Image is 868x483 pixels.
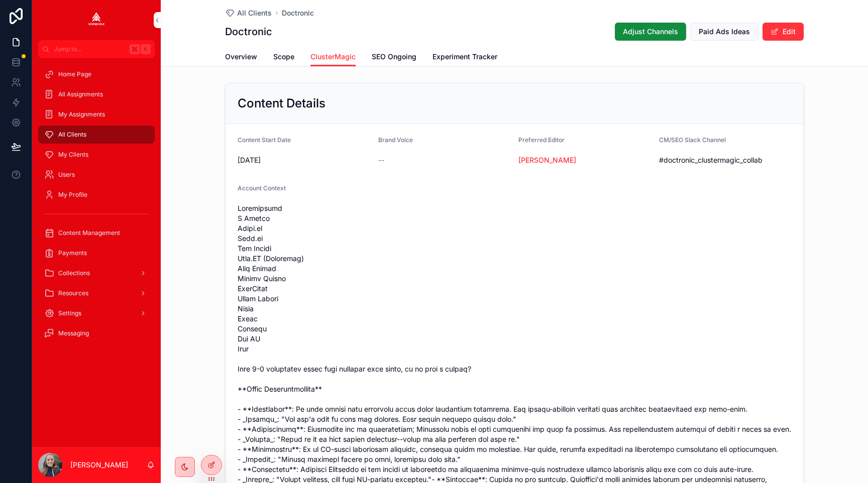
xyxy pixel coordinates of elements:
span: Content Management [58,229,120,237]
button: Edit [763,23,804,41]
span: Resources [58,289,88,297]
a: Scope [273,48,294,68]
span: -- [378,155,384,165]
span: SEO Ongoing [372,52,416,62]
a: Users [38,166,155,184]
span: #doctronic_clustermagic_collab [659,155,792,165]
span: Account Context [238,184,286,192]
span: My Clients [58,151,88,159]
a: All Clients [38,126,155,144]
button: Jump to...K [38,40,155,58]
a: Resources [38,284,155,302]
span: Scope [273,52,294,62]
a: My Profile [38,186,155,204]
span: All Clients [237,8,272,18]
a: [PERSON_NAME] [518,155,576,165]
a: Settings [38,304,155,322]
span: K [142,45,150,53]
span: Payments [58,249,87,257]
button: Adjust Channels [615,23,686,41]
button: Paid Ads Ideas [690,23,758,41]
a: My Clients [38,146,155,164]
a: My Assignments [38,105,155,124]
h2: Content Details [238,95,325,111]
div: scrollable content [32,58,161,355]
a: Home Page [38,65,155,83]
img: App logo [88,12,104,28]
a: All Clients [225,8,272,18]
a: Messaging [38,324,155,342]
span: Content Start Date [238,136,291,144]
span: Collections [58,269,90,277]
span: My Assignments [58,110,105,118]
span: Preferred Editor [518,136,565,144]
a: Content Management [38,224,155,242]
span: Experiment Tracker [432,52,497,62]
h1: Doctronic [225,25,272,39]
span: Overview [225,52,257,62]
span: Jump to... [54,45,126,53]
p: [PERSON_NAME] [70,460,128,470]
a: All Assignments [38,85,155,103]
span: Brand Voice [378,136,413,144]
a: SEO Ongoing [372,48,416,68]
span: My Profile [58,191,87,199]
span: All Assignments [58,90,103,98]
a: Experiment Tracker [432,48,497,68]
span: Adjust Channels [623,27,678,37]
span: [DATE] [238,155,370,165]
a: Collections [38,264,155,282]
span: All Clients [58,131,86,139]
span: Users [58,171,75,179]
span: Paid Ads Ideas [699,27,750,37]
a: ClusterMagic [310,48,356,67]
span: Settings [58,309,81,317]
span: Home Page [58,70,91,78]
span: Messaging [58,329,89,337]
span: CM/SEO Slack Channel [659,136,726,144]
a: Overview [225,48,257,68]
a: Payments [38,244,155,262]
a: Doctronic [282,8,314,18]
span: ClusterMagic [310,52,356,62]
